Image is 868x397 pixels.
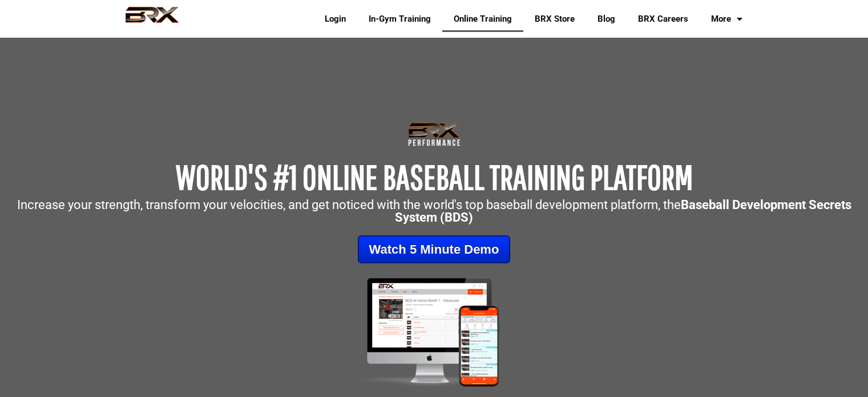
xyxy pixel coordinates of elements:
[115,6,189,31] img: BRX Performance
[627,6,700,32] a: BRX Careers
[523,6,586,32] a: BRX Store
[176,157,693,197] span: WORLD'S #1 ONLINE BASEBALL TRAINING PLATFORM
[357,6,442,32] a: In-Gym Training
[395,198,851,224] strong: Baseball Development Secrets System (BDS)
[305,6,754,32] div: Navigation Menu
[344,275,524,390] img: Mockup-2-large
[442,6,523,32] a: Online Training
[358,235,511,263] a: Watch 5 Minute Demo
[586,6,627,32] a: Blog
[406,120,462,149] img: Transparent-Black-BRX-Logo-White-Performance
[700,6,754,32] a: More
[313,6,357,32] a: Login
[6,199,862,224] p: Increase your strength, transform your velocities, and get noticed with the world's top baseball ...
